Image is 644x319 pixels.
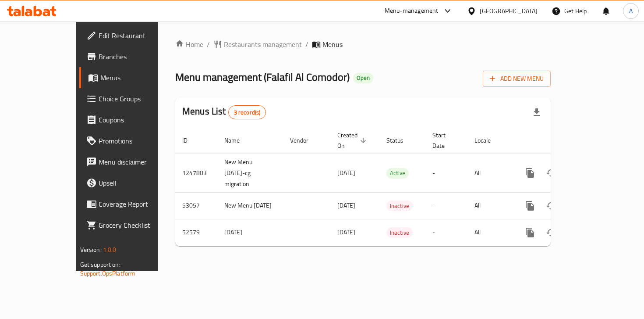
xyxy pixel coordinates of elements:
[100,72,176,83] span: Menus
[217,192,283,219] td: New Menu [DATE]
[175,67,350,87] span: Menu management ( Falafil Al Comodor )
[80,259,120,270] span: Get support on:
[103,244,117,255] span: 1.0.0
[290,135,320,146] span: Vendor
[175,127,611,246] table: enhanced table
[80,268,136,279] a: Support.OpsPlatform
[79,25,183,46] a: Edit Restaurant
[483,71,551,87] button: Add New Menu
[386,168,409,179] div: Active
[474,135,502,146] span: Locale
[386,201,413,211] span: Inactive
[224,135,251,146] span: Name
[213,39,302,50] a: Restaurants management
[99,136,176,146] span: Promotions
[480,6,538,16] div: [GEOGRAPHIC_DATA]
[229,108,266,117] span: 3 record(s)
[526,102,547,123] div: Export file
[467,219,513,246] td: All
[79,109,183,130] a: Coupons
[490,73,544,84] span: Add New Menu
[425,192,467,219] td: -
[520,195,541,216] button: more
[175,154,217,192] td: 1247803
[99,199,176,209] span: Coverage Report
[425,219,467,246] td: -
[322,39,343,50] span: Menus
[79,194,183,215] a: Coverage Report
[386,168,409,178] span: Active
[467,154,513,192] td: All
[425,154,467,192] td: -
[386,135,415,146] span: Status
[175,39,551,50] nav: breadcrumb
[79,151,183,172] a: Menu disclaimer
[182,105,266,119] h2: Menus List
[541,195,562,216] button: Change Status
[629,6,633,16] span: A
[520,222,541,243] button: more
[337,130,369,151] span: Created On
[80,244,102,255] span: Version:
[432,130,457,151] span: Start Date
[385,6,439,16] div: Menu-management
[353,74,373,82] span: Open
[175,39,203,50] a: Home
[79,215,183,236] a: Grocery Checklist
[386,201,413,211] div: Inactive
[541,162,562,183] button: Change Status
[224,39,302,50] span: Restaurants management
[337,167,355,179] span: [DATE]
[353,73,373,83] div: Open
[79,88,183,109] a: Choice Groups
[99,51,176,62] span: Branches
[175,219,217,246] td: 52579
[79,67,183,88] a: Menus
[337,200,355,211] span: [DATE]
[182,135,199,146] span: ID
[99,157,176,167] span: Menu disclaimer
[217,219,283,246] td: [DATE]
[99,178,176,188] span: Upsell
[217,154,283,192] td: New Menu [DATE]-cg migration
[79,172,183,194] a: Upsell
[520,162,541,183] button: more
[541,222,562,243] button: Change Status
[386,227,413,238] div: Inactive
[99,30,176,41] span: Edit Restaurant
[99,93,176,104] span: Choice Groups
[513,127,611,154] th: Actions
[467,192,513,219] td: All
[207,39,210,50] li: /
[99,220,176,230] span: Grocery Checklist
[337,226,355,238] span: [DATE]
[99,115,176,125] span: Coupons
[386,228,413,238] span: Inactive
[175,192,217,219] td: 53057
[79,46,183,67] a: Branches
[305,39,308,50] li: /
[79,130,183,151] a: Promotions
